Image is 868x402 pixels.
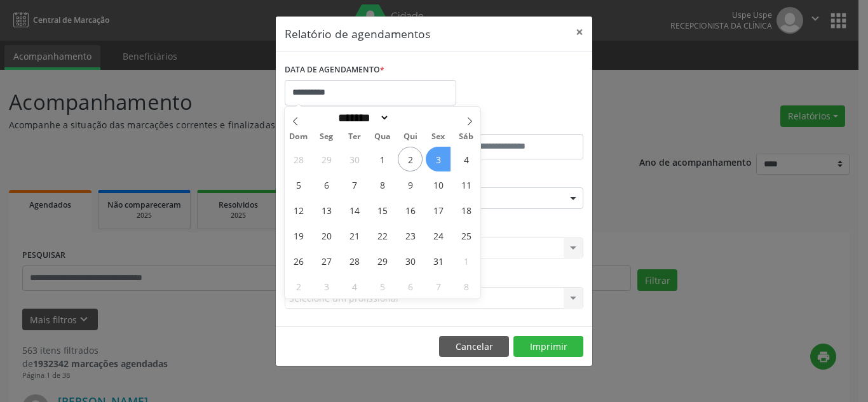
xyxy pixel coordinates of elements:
span: Outubro 28, 2025 [342,248,367,273]
span: Outubro 20, 2025 [314,223,339,248]
span: Outubro 22, 2025 [370,223,395,248]
span: Outubro 15, 2025 [370,198,395,222]
select: Month [334,111,390,124]
span: Outubro 24, 2025 [426,223,451,248]
span: Outubro 31, 2025 [426,248,451,273]
span: Outubro 6, 2025 [314,172,339,197]
span: Setembro 30, 2025 [342,147,367,171]
span: Outubro 18, 2025 [454,198,478,222]
span: Outubro 16, 2025 [398,198,423,222]
span: Outubro 3, 2025 [426,147,451,171]
button: Close [567,17,592,48]
span: Outubro 19, 2025 [286,223,311,248]
span: Novembro 4, 2025 [342,274,367,298]
span: Novembro 2, 2025 [286,274,311,298]
span: Outubro 5, 2025 [286,172,311,197]
span: Seg [313,133,341,141]
span: Novembro 3, 2025 [314,274,339,298]
h5: Relatório de agendamentos [285,25,430,42]
span: Outubro 12, 2025 [286,198,311,222]
span: Outubro 7, 2025 [342,172,367,197]
span: Outubro 13, 2025 [314,198,339,222]
span: Outubro 26, 2025 [286,248,311,273]
span: Novembro 7, 2025 [426,274,451,298]
span: Outubro 21, 2025 [342,223,367,248]
span: Ter [341,133,369,141]
span: Outubro 25, 2025 [454,223,478,248]
span: Setembro 28, 2025 [286,147,311,171]
span: Setembro 29, 2025 [314,147,339,171]
span: Outubro 8, 2025 [370,172,395,197]
span: Sáb [452,133,480,141]
span: Outubro 2, 2025 [398,147,423,171]
span: Outubro 17, 2025 [426,198,451,222]
span: Novembro 6, 2025 [398,274,423,298]
span: Novembro 5, 2025 [370,274,395,298]
button: Imprimir [513,336,583,358]
span: Outubro 23, 2025 [398,223,423,248]
span: Outubro 10, 2025 [426,172,451,197]
span: Outubro 1, 2025 [370,147,395,171]
span: Outubro 14, 2025 [342,198,367,222]
span: Outubro 11, 2025 [454,172,478,197]
span: Novembro 8, 2025 [454,274,478,298]
span: Outubro 30, 2025 [398,248,423,273]
label: ATÉ [437,114,583,134]
span: Outubro 9, 2025 [398,172,423,197]
span: Qua [369,133,397,141]
span: Qui [397,133,424,141]
span: Outubro 4, 2025 [454,147,478,171]
input: Year [390,111,431,124]
span: Novembro 1, 2025 [454,248,478,273]
span: Sex [424,133,452,141]
span: Outubro 29, 2025 [370,248,395,273]
button: Cancelar [439,336,509,358]
span: Dom [285,133,313,141]
label: DATA DE AGENDAMENTO [285,60,384,80]
span: Outubro 27, 2025 [314,248,339,273]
